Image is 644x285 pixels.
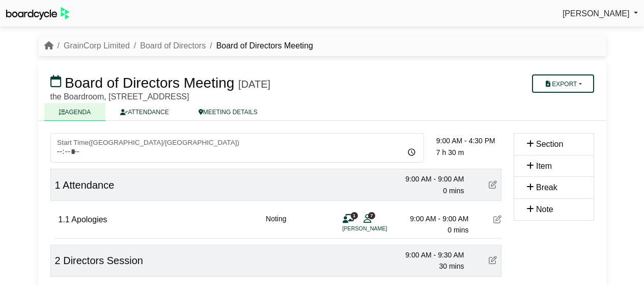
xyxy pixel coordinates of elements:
[105,103,183,121] a: ATTENDANCE
[184,103,272,121] a: MEETING DETAILS
[563,7,638,20] a: [PERSON_NAME]
[44,103,106,121] a: AGENDA
[368,212,375,219] span: 7
[50,92,189,101] span: the Boardroom, [STREET_ADDRESS]
[393,173,464,185] div: 9:00 AM - 9:00 AM
[447,226,468,234] span: 0 mins
[439,262,464,270] span: 30 mins
[65,75,234,91] span: Board of Directors Meeting
[59,215,70,224] span: 1.1
[44,39,313,53] nav: breadcrumb
[563,9,630,18] span: [PERSON_NAME]
[351,212,358,219] span: 1
[71,215,107,224] span: Apologies
[55,255,61,266] span: 2
[393,249,464,261] div: 9:00 AM - 9:30 AM
[63,255,143,266] span: Directors Session
[443,187,464,195] span: 0 mins
[536,183,557,192] span: Break
[63,179,114,191] span: Attendance
[536,162,552,170] span: Item
[238,78,270,90] div: [DATE]
[6,7,69,20] img: BoardcycleBlackGreen-aaafeed430059cb809a45853b8cf6d952af9d84e6e89e1f1685b34bfd5cb7d64.svg
[398,213,469,224] div: 9:00 AM - 9:00 AM
[55,179,61,191] span: 1
[536,205,553,214] span: Note
[266,213,286,236] div: Noting
[436,135,508,146] div: 9:00 AM - 4:30 PM
[436,148,464,157] span: 7 h 30 m
[206,39,313,53] li: Board of Directors Meeting
[343,224,419,233] li: [PERSON_NAME]
[64,41,130,50] a: GrainCorp Limited
[536,140,563,148] span: Section
[532,74,594,93] button: Export
[140,41,206,50] a: Board of Directors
